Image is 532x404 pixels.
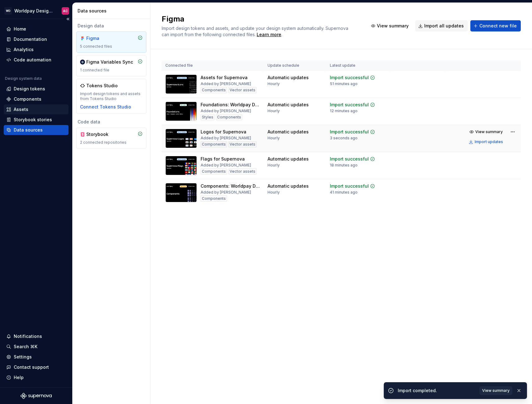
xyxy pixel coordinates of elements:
div: Components [216,114,242,120]
div: Import successful [330,183,369,189]
a: Assets [4,104,69,114]
div: Import design tokens and assets from Tokens Studio [80,91,143,101]
div: 2 connected repositories [80,140,143,145]
div: Storybook [86,131,116,137]
div: Components: Worldpay Design System [201,183,260,189]
span: Import design tokens and assets, and update your design system automatically. Supernova can impor... [162,26,349,37]
div: Code data [76,119,146,125]
div: 18 minutes ago [330,163,358,168]
a: Home [4,24,69,34]
div: Components [201,141,227,147]
div: Figma [86,35,116,41]
a: Learn more [257,31,281,38]
th: Latest update [326,60,391,71]
div: Worldpay Design System [14,8,54,14]
div: Help [14,374,24,381]
div: Added by [PERSON_NAME] [201,108,251,113]
div: Vector assets [228,87,257,93]
th: Update schedule [264,60,326,71]
a: Design tokens [4,84,69,94]
a: Settings [4,352,69,362]
button: Import all updates [415,20,468,31]
div: Home [14,26,26,32]
a: Analytics [4,45,69,55]
div: Contact support [14,364,49,370]
span: View summary [482,388,510,393]
button: Contact support [4,362,69,372]
div: AC [63,8,68,13]
button: Collapse sidebar [64,15,72,23]
span: . [256,32,282,37]
div: Import completed. [398,387,476,394]
button: View summary [368,20,413,31]
div: Import successful [330,129,369,135]
div: Automatic updates [268,129,309,135]
div: Logos for Supernova [201,129,246,135]
div: Components [14,96,41,102]
div: Settings [14,354,32,360]
div: Automatic updates [268,75,309,81]
button: Import updates [467,137,506,146]
div: Hourly [268,108,280,113]
div: Flags for Supernova [201,156,245,162]
span: Import all updates [424,23,464,29]
div: Components [201,168,227,175]
button: Connect new file [470,20,521,31]
div: Notifications [14,333,42,339]
div: Automatic updates [268,156,309,162]
a: Storybook stories [4,115,69,125]
div: Search ⌘K [14,344,37,350]
div: Analytics [14,46,34,53]
div: Automatic updates [268,183,309,189]
div: Added by [PERSON_NAME] [201,136,251,141]
div: 51 minutes ago [330,81,358,86]
button: Connect Tokens Studio [80,104,131,110]
div: Import successful [330,102,369,108]
div: 5 connected files [80,44,143,49]
a: Data sources [4,125,69,135]
a: Figma5 connected files [76,31,146,53]
div: Import updates [475,139,503,144]
div: 41 minutes ago [330,190,358,195]
a: Tokens StudioImport design tokens and assets from Tokens StudioConnect Tokens Studio [76,79,146,114]
div: Import successful [330,75,369,81]
div: Styles [201,114,215,120]
div: Automatic updates [268,102,309,108]
div: Storybook stories [14,117,52,123]
a: Figma Variables Sync1 connected file [76,55,146,76]
div: Hourly [268,136,280,141]
a: Code automation [4,55,69,65]
div: Hourly [268,81,280,86]
button: View summary [467,127,506,136]
span: Connect new file [479,23,517,29]
a: Documentation [4,34,69,44]
div: Hourly [268,190,280,195]
div: Vector assets [228,141,257,147]
div: WD [4,7,12,15]
a: Components [4,94,69,104]
div: Components [201,195,227,202]
div: Code automation [14,57,51,63]
div: Data sources [14,127,43,133]
button: WDWorldpay Design SystemAC [1,4,71,17]
button: Search ⌘K [4,342,69,352]
div: Import successful [330,156,369,162]
div: 1 connected file [80,68,143,73]
button: Notifications [4,331,69,341]
th: Connected file [162,60,264,71]
svg: Supernova Logo [21,393,52,399]
a: Storybook2 connected repositories [76,127,146,149]
div: Design data [76,23,146,29]
div: Tokens Studio [86,83,118,89]
div: Added by [PERSON_NAME] [201,163,251,168]
div: Foundations: Worldpay Design System [201,102,260,108]
div: Added by [PERSON_NAME] [201,190,251,195]
div: Figma Variables Sync [86,59,133,65]
div: 3 seconds ago [330,136,358,141]
button: View summary [479,386,512,395]
div: Components [201,87,227,93]
div: Assets [14,106,28,113]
